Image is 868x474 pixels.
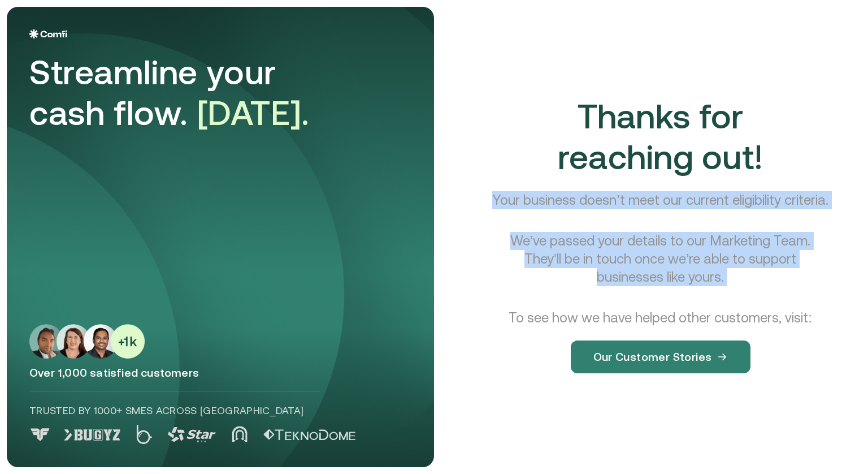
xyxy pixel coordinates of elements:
img: Logo 5 [263,429,355,441]
span: [DATE]. [197,93,310,132]
p: Over 1,000 satisfied customers [29,365,411,380]
img: Logo 3 [168,427,216,442]
img: Logo 4 [232,426,248,442]
a: Our Customer Stories [571,327,750,373]
img: Logo 1 [64,429,120,441]
p: Trusted by 1000+ SMEs across [GEOGRAPHIC_DATA] [29,403,320,418]
div: Streamline your cash flow. [29,52,346,133]
img: Logo [29,29,67,38]
img: Logo 0 [29,428,51,441]
p: We’ve passed your details to our Marketing Team. They’ll be in touch once we’re able to support b... [491,232,830,286]
img: Logo 2 [136,425,152,444]
button: Our Customer Stories [571,341,750,373]
p: To see how we have helped other customers, visit: [509,309,812,327]
p: Your business doesn’t meet our current eligibility criteria. [492,191,828,209]
span: Thanks for reaching out! [558,97,763,176]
